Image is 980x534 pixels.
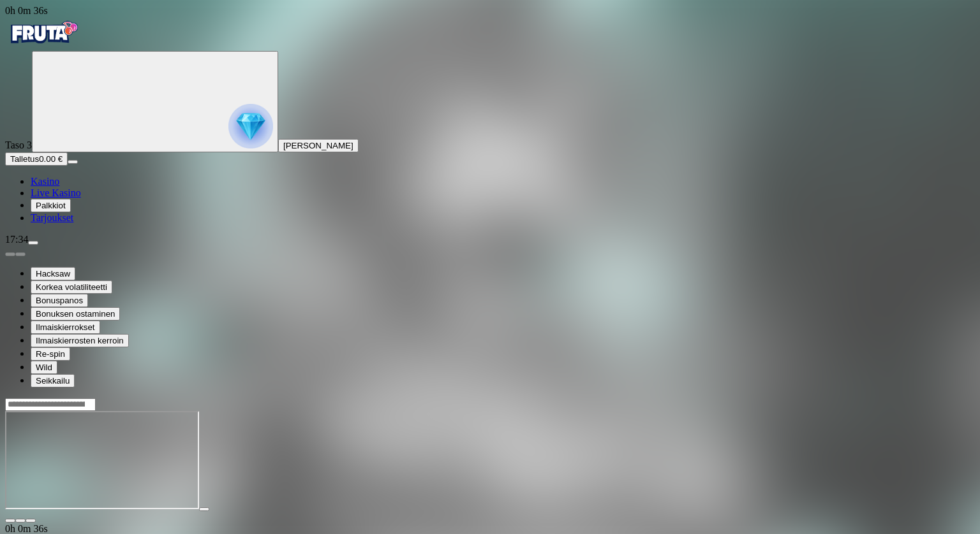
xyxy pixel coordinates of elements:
img: reward progress [228,104,273,148]
span: Re-spin [36,349,65,359]
nav: Primary [5,17,975,224]
button: menu [68,160,78,164]
iframe: Invictus [5,411,199,509]
span: Korkea volatiliteetti [36,282,107,292]
span: Bonuksen ostaminen [36,309,115,319]
button: fullscreen icon [26,519,36,523]
button: reward progress [32,51,278,152]
button: Wild [31,361,57,374]
span: user session time [5,523,48,534]
button: Bonuksen ostaminen [31,307,120,321]
span: Kasino [31,176,59,187]
button: close icon [5,519,15,523]
span: [PERSON_NAME] [283,141,353,150]
span: 0.00 € [39,154,63,164]
button: next slide [15,252,26,256]
button: play icon [199,507,209,511]
a: poker-chip iconLive Kasino [31,187,81,198]
button: Bonuspanos [31,294,88,307]
input: Search [5,398,96,411]
a: Fruta [5,40,82,50]
button: Hacksaw [31,267,75,280]
span: Wild [36,363,52,372]
a: diamond iconKasino [31,176,59,187]
span: Taso 3 [5,140,32,150]
button: Talletusplus icon0.00 € [5,152,68,166]
button: [PERSON_NAME] [278,139,359,152]
button: menu [28,241,38,245]
button: Korkea volatiliteetti [31,280,112,294]
span: Live Kasino [31,187,81,198]
button: reward iconPalkkiot [31,199,71,212]
button: chevron-down icon [15,519,26,523]
span: Bonuspanos [36,296,83,305]
button: Re-spin [31,347,70,361]
button: Ilmaiskierrokset [31,321,100,334]
span: Ilmaiskierrosten kerroin [36,336,124,345]
span: 17:34 [5,234,28,245]
button: prev slide [5,252,15,256]
img: Fruta [5,17,82,48]
a: gift-inverted iconTarjoukset [31,212,73,223]
span: user session time [5,5,48,16]
span: Seikkailu [36,376,70,386]
span: Ilmaiskierrokset [36,322,95,332]
span: Hacksaw [36,269,70,278]
button: Ilmaiskierrosten kerroin [31,334,129,347]
span: Palkkiot [36,201,66,210]
span: Talletus [10,154,39,164]
span: Tarjoukset [31,212,73,223]
button: Seikkailu [31,374,75,387]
